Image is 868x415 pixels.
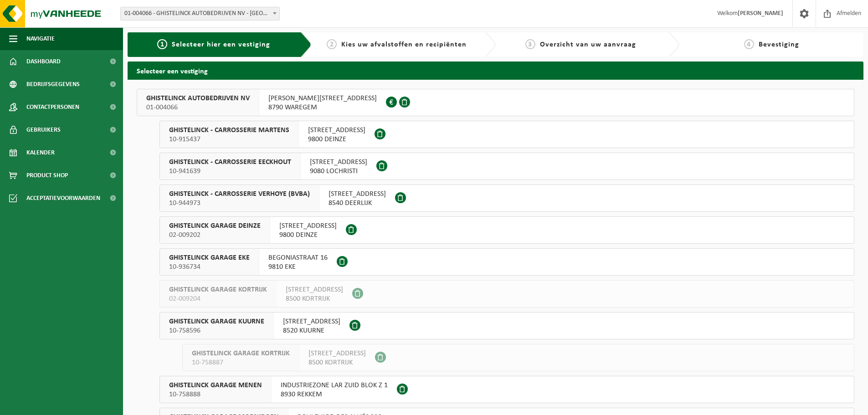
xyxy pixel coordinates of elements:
[169,253,250,262] span: GHISTELINCK GARAGE EKE
[159,153,854,180] button: GHISTELINCK - CARROSSERIE EECKHOUT 10-941639 [STREET_ADDRESS]9080 LOCHRISTI
[26,50,61,73] span: Dashboard
[146,103,250,112] span: 01-004066
[268,94,377,103] span: [PERSON_NAME][STREET_ADDRESS]
[283,326,340,335] span: 8520 KUURNE
[169,167,291,176] span: 10-941639
[137,89,854,116] button: GHISTELINCK AUTOBEDRIJVEN NV 01-004066 [PERSON_NAME][STREET_ADDRESS]8790 WAREGEM
[279,221,337,231] span: [STREET_ADDRESS]
[169,190,310,199] span: GHISTELINCK - CARROSSERIE VERHOYE (BVBA)
[169,390,262,399] span: 10-758888
[169,221,261,231] span: GHISTELINCK GARAGE DEINZE
[169,294,267,303] span: 02-009204
[327,39,337,49] span: 2
[169,262,250,272] span: 10-936734
[169,285,267,294] span: GHISTELINCK GARAGE KORTRIJK
[120,7,280,20] span: 01-004066 - GHISTELINCK AUTOBEDRIJVEN NV - WAREGEM
[169,231,261,240] span: 02-009202
[268,103,377,112] span: 8790 WAREGEM
[286,285,343,294] span: [STREET_ADDRESS]
[169,158,291,167] span: GHISTELINCK - CARROSSERIE EECKHOUT
[26,73,80,96] span: Bedrijfsgegevens
[281,381,388,390] span: INDUSTRIEZONE LAR ZUID BLOK Z 1
[26,96,79,118] span: Contactpersonen
[157,39,167,49] span: 1
[26,27,55,50] span: Navigatie
[172,41,270,48] span: Selecteer hier een vestiging
[159,376,854,403] button: GHISTELINCK GARAGE MENEN 10-758888 INDUSTRIEZONE LAR ZUID BLOK Z 18930 REKKEM
[286,294,343,303] span: 8500 KORTRIJK
[26,164,68,187] span: Product Shop
[169,381,262,390] span: GHISTELINCK GARAGE MENEN
[169,135,289,144] span: 10-915437
[169,317,264,326] span: GHISTELINCK GARAGE KUURNE
[308,358,366,367] span: 8500 KORTRIJK
[329,190,386,199] span: [STREET_ADDRESS]
[159,184,854,212] button: GHISTELINCK - CARROSSERIE VERHOYE (BVBA) 10-944973 [STREET_ADDRESS]8540 DEERLIJK
[308,135,365,144] span: 9800 DEINZE
[310,158,367,167] span: [STREET_ADDRESS]
[279,231,337,240] span: 9800 DEINZE
[26,187,100,210] span: Acceptatievoorwaarden
[169,126,289,135] span: GHISTELINCK - CARROSSERIE MARTENS
[329,199,386,208] span: 8540 DEERLIJK
[169,326,264,335] span: 10-758596
[308,349,366,358] span: [STREET_ADDRESS]
[759,41,799,48] span: Bevestiging
[744,39,754,49] span: 4
[283,317,340,326] span: [STREET_ADDRESS]
[268,253,328,262] span: BEGONIASTRAAT 16
[128,61,863,79] h2: Selecteer een vestiging
[146,94,250,103] span: GHISTELINCK AUTOBEDRIJVEN NV
[26,141,55,164] span: Kalender
[268,262,328,272] span: 9810 EKE
[121,7,279,20] span: 01-004066 - GHISTELINCK AUTOBEDRIJVEN NV - WAREGEM
[159,121,854,148] button: GHISTELINCK - CARROSSERIE MARTENS 10-915437 [STREET_ADDRESS]9800 DEINZE
[281,390,388,399] span: 8930 REKKEM
[169,199,310,208] span: 10-944973
[341,41,467,48] span: Kies uw afvalstoffen en recipiënten
[192,349,290,358] span: GHISTELINCK GARAGE KORTRIJK
[26,118,61,141] span: Gebruikers
[308,126,365,135] span: [STREET_ADDRESS]
[525,39,535,49] span: 3
[540,41,636,48] span: Overzicht van uw aanvraag
[159,216,854,244] button: GHISTELINCK GARAGE DEINZE 02-009202 [STREET_ADDRESS]9800 DEINZE
[738,10,783,17] strong: [PERSON_NAME]
[159,312,854,339] button: GHISTELINCK GARAGE KUURNE 10-758596 [STREET_ADDRESS]8520 KUURNE
[310,167,367,176] span: 9080 LOCHRISTI
[159,248,854,276] button: GHISTELINCK GARAGE EKE 10-936734 BEGONIASTRAAT 169810 EKE
[192,358,290,367] span: 10-758887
